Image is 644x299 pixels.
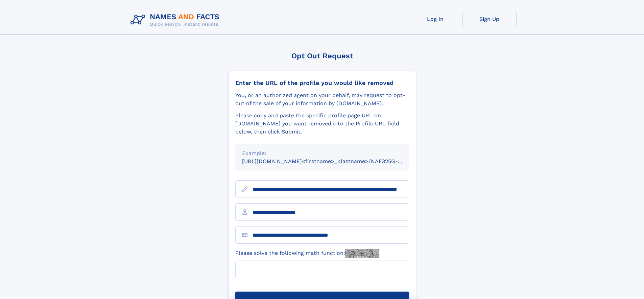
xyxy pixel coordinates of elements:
div: Please copy and paste the specific profile page URL on [DOMAIN_NAME] you want removed into the Pr... [235,112,409,136]
div: You, or an authorized agent on your behalf, may request to opt-out of the sale of your informatio... [235,91,409,108]
div: Opt Out Request [228,52,416,60]
small: [URL][DOMAIN_NAME]<firstname>_<lastname>/NAF325G-xxxxxxxx [242,158,422,165]
img: Logo Names and Facts [128,11,225,29]
a: Log In [408,11,462,27]
div: Enter the URL of the profile you would like removed [235,79,409,87]
div: Example: [242,149,402,157]
a: Sign Up [462,11,517,27]
label: Please solve the following math function: [235,249,379,258]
